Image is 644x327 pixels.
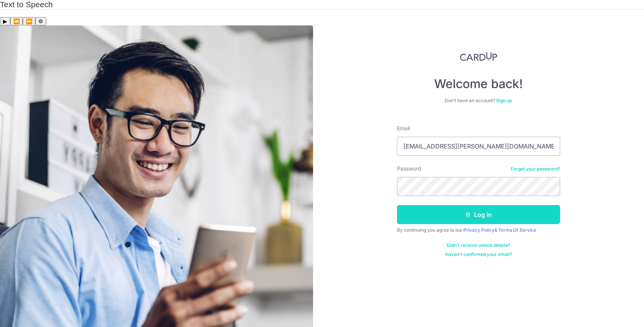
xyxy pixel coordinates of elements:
button: Forward [23,17,35,25]
div: By continuing you agree to our & [397,227,560,233]
a: Terms Of Service [498,227,536,233]
button: Log in [397,205,560,224]
input: Enter your Email [397,137,560,156]
div: Don’t have an account? [397,98,560,104]
img: CardUp Logo [460,52,497,61]
label: Email [397,125,410,132]
button: Previous [10,17,23,25]
a: Didn't receive unlock details? [447,242,510,248]
a: Privacy Policy [463,227,494,233]
a: Haven't confirmed your email? [445,251,512,257]
button: Settings [35,17,46,25]
label: Password [397,165,421,172]
a: Sign up [496,98,512,103]
h4: Welcome back! [397,76,560,92]
a: Forgot your password? [511,166,560,172]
